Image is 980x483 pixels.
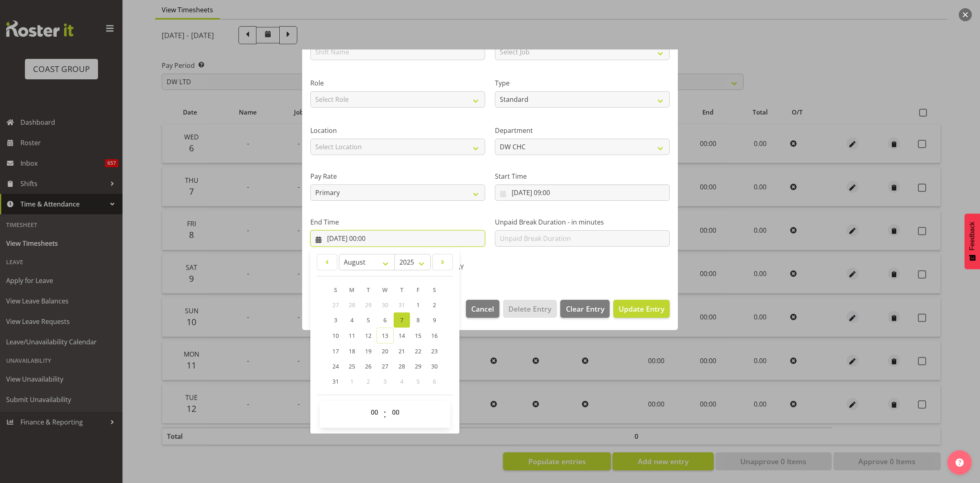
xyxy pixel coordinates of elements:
input: Click to select... [310,230,485,247]
span: 31 [399,301,405,309]
button: Delete Entry [503,300,557,318]
span: W [382,286,388,294]
span: 30 [431,362,438,370]
label: Pay Rate [310,171,485,181]
a: 1 [410,297,426,312]
a: 8 [410,312,426,328]
a: 26 [360,359,376,374]
span: 22 [415,347,421,355]
span: Update Entry [619,304,664,314]
label: Unpaid Break Duration - in minutes [495,217,670,227]
a: 16 [426,328,443,344]
label: Start Time [495,171,670,181]
span: 4 [350,316,354,324]
span: 3 [334,316,337,324]
span: 21 [399,347,405,355]
a: 12 [360,328,376,344]
span: S [433,286,436,294]
span: 2 [433,301,436,309]
span: 27 [332,301,339,309]
span: 6 [383,316,387,324]
a: 2 [426,297,443,312]
label: Role [310,78,485,88]
span: : [383,404,386,425]
span: 18 [349,347,355,355]
span: 1 [416,301,420,309]
span: 28 [349,301,355,309]
label: Department [495,126,670,135]
label: End Time [310,217,485,227]
span: 23 [431,347,438,355]
span: 31 [332,377,339,385]
span: 20 [382,347,388,355]
label: Type [495,78,670,88]
span: 2 [367,377,370,385]
span: M [349,286,354,294]
span: S [334,286,337,294]
span: 11 [349,332,355,339]
span: Clear Entry [566,303,604,314]
span: 5 [367,316,370,324]
a: 27 [376,359,394,374]
a: 30 [426,359,443,374]
img: help-xxl-2.png [955,458,964,467]
a: 18 [344,344,360,359]
span: 3 [383,377,387,385]
a: 3 [327,312,344,328]
a: 11 [344,328,360,344]
a: 17 [327,344,344,359]
span: 15 [415,332,421,339]
a: 13 [376,328,394,344]
a: 31 [327,374,344,389]
span: Cancel [471,303,494,314]
span: 5 [416,377,420,385]
span: 7 [400,316,403,324]
span: 13 [382,332,388,339]
a: 9 [426,312,443,328]
span: 4 [400,377,403,385]
a: 23 [426,344,443,359]
button: Feedback - Show survey [964,213,980,269]
span: F [416,286,419,294]
span: 26 [365,362,372,370]
a: 7 [394,312,410,328]
span: 27 [382,362,388,370]
a: 14 [394,328,410,344]
button: Clear Entry [560,300,609,318]
span: 6 [433,377,436,385]
a: 28 [394,359,410,374]
span: 9 [433,316,436,324]
span: Feedback [969,222,976,250]
span: 14 [399,332,405,339]
span: 28 [399,362,405,370]
input: Shift Name [310,44,485,60]
span: 19 [365,347,372,355]
span: 8 [416,316,420,324]
span: T [367,286,370,294]
span: 30 [382,301,388,309]
a: 19 [360,344,376,359]
input: Unpaid Break Duration [495,230,670,247]
a: 15 [410,328,426,344]
span: 24 [332,362,339,370]
span: Delete Entry [508,303,551,314]
button: Update Entry [613,300,670,318]
label: Location [310,126,485,135]
span: T [400,286,403,294]
span: 1 [350,377,354,385]
span: 10 [332,332,339,339]
input: Click to select... [495,184,670,201]
span: 17 [332,347,339,355]
a: 5 [360,312,376,328]
button: Cancel [466,300,499,318]
span: 12 [365,332,372,339]
a: 24 [327,359,344,374]
a: 29 [410,359,426,374]
a: 10 [327,328,344,344]
span: 16 [431,332,438,339]
span: 25 [349,362,355,370]
a: 6 [376,312,394,328]
span: 29 [415,362,421,370]
a: 21 [394,344,410,359]
a: 22 [410,344,426,359]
